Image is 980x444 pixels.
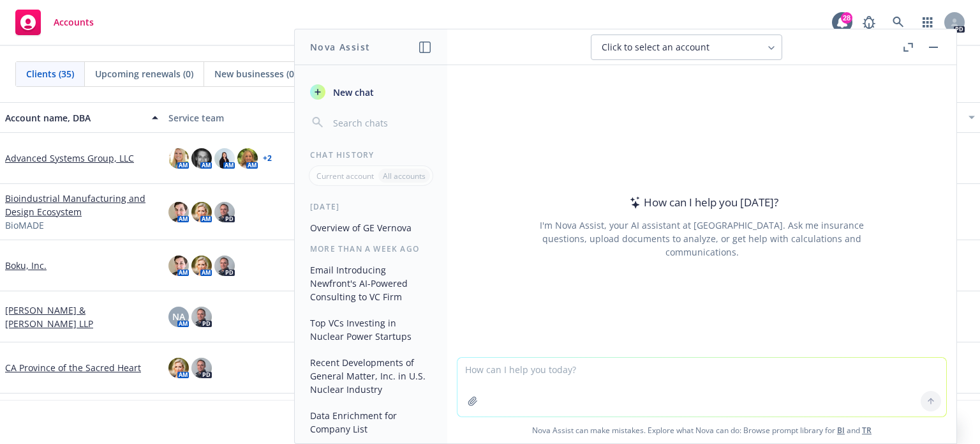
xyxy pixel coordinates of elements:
a: Report a Bug [856,10,882,35]
a: + 2 [263,155,272,162]
a: BI [837,425,845,436]
img: photo [168,148,189,169]
span: Accounts [54,17,94,27]
span: Nova Assist can make mistakes. Explore what Nova can do: Browse prompt library for and [452,417,951,443]
a: Switch app [915,10,940,35]
img: photo [168,358,189,378]
p: All accounts [383,171,426,181]
button: Click to select an account [591,34,782,60]
a: Accounts [10,4,99,40]
a: [PERSON_NAME] & [PERSON_NAME] LLP [5,303,158,330]
div: [DATE] [295,201,447,212]
div: How can I help you [DATE]? [626,194,778,211]
span: BioMADE [5,218,44,232]
span: New chat [330,86,374,99]
div: 28 [841,12,852,24]
button: Top VCs Investing in Nuclear Power Startups [305,312,437,347]
p: Current account [316,171,374,181]
input: Search chats [330,114,432,132]
img: photo [214,202,235,222]
div: I'm Nova Assist, your AI assistant at [GEOGRAPHIC_DATA]. Ask me insurance questions, upload docum... [523,218,881,259]
button: Email Introducing Newfront's AI-Powered Consulting to VC Firm [305,259,437,307]
img: photo [168,202,189,222]
div: More than a week ago [295,243,447,254]
img: photo [191,358,212,378]
button: Overview of GE Vernova [305,217,437,238]
h1: Nova Assist [310,40,370,54]
a: Advanced Systems Group, LLC [5,151,134,165]
a: TR [862,425,872,436]
button: New chat [305,80,437,103]
a: Bioindustrial Manufacturing and Design Ecosystem [5,192,158,218]
span: Upcoming renewals (0) [95,67,193,80]
img: photo [191,202,212,222]
img: photo [191,307,212,327]
span: Clients (35) [26,67,74,80]
img: photo [237,148,258,169]
div: Account name, DBA [5,111,144,125]
img: photo [214,256,235,276]
button: Data Enrichment for Company List [305,405,437,440]
span: NA [172,310,185,323]
a: Boku, Inc. [5,259,47,272]
div: Service team [168,111,322,125]
img: photo [214,148,235,169]
span: Click to select an account [602,41,709,54]
button: Service team [163,102,327,133]
a: Search [886,10,911,35]
div: Chat History [295,149,447,160]
a: CA Province of the Sacred Heart [5,361,141,374]
img: photo [191,256,212,276]
img: photo [168,256,189,276]
button: Recent Developments of General Matter, Inc. in U.S. Nuclear Industry [305,352,437,400]
img: photo [191,148,212,169]
span: New businesses (0) [214,67,297,80]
